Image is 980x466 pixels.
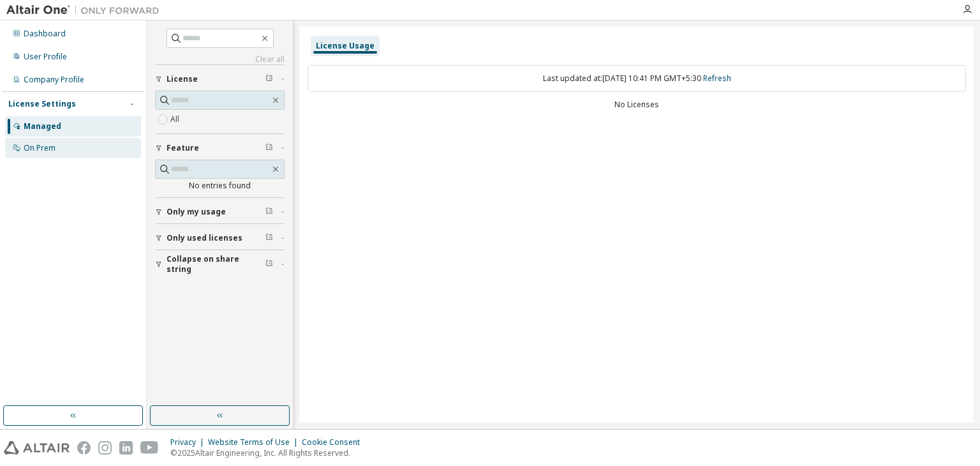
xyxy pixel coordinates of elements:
div: Company Profile [24,75,84,85]
img: youtube.svg [140,441,159,455]
span: Clear filter [265,143,273,153]
span: Clear filter [265,259,273,269]
div: License Settings [8,99,76,109]
span: Clear filter [265,74,273,84]
span: Only used licenses [167,233,242,243]
div: Privacy [170,437,208,447]
span: Feature [167,143,199,153]
span: Clear filter [265,207,273,217]
div: Last updated at: [DATE] 10:41 PM GMT+5:30 [308,65,966,92]
img: altair_logo.svg [4,441,70,455]
img: Altair One [6,4,166,17]
a: Clear all [155,54,285,64]
button: License [155,65,285,93]
div: No Licenses [308,100,966,110]
div: License Usage [316,41,375,51]
span: Collapse on share string [167,254,265,274]
span: License [167,74,198,84]
p: © 2025 Altair Engineering, Inc. All Rights Reserved. [170,447,367,458]
span: Clear filter [265,233,273,243]
div: Dashboard [24,29,66,39]
button: Only used licenses [155,224,285,252]
div: On Prem [24,143,56,153]
div: Managed [24,121,61,132]
span: Only my usage [167,207,226,217]
label: All [170,112,182,127]
a: Refresh [703,73,731,84]
button: Collapse on share string [155,250,285,278]
img: facebook.svg [77,441,91,455]
div: Website Terms of Use [208,437,302,447]
img: linkedin.svg [119,441,133,455]
div: User Profile [24,52,67,62]
button: Only my usage [155,198,285,226]
div: Cookie Consent [302,437,367,447]
button: Feature [155,134,285,162]
img: instagram.svg [98,441,112,455]
div: No entries found [155,181,285,191]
